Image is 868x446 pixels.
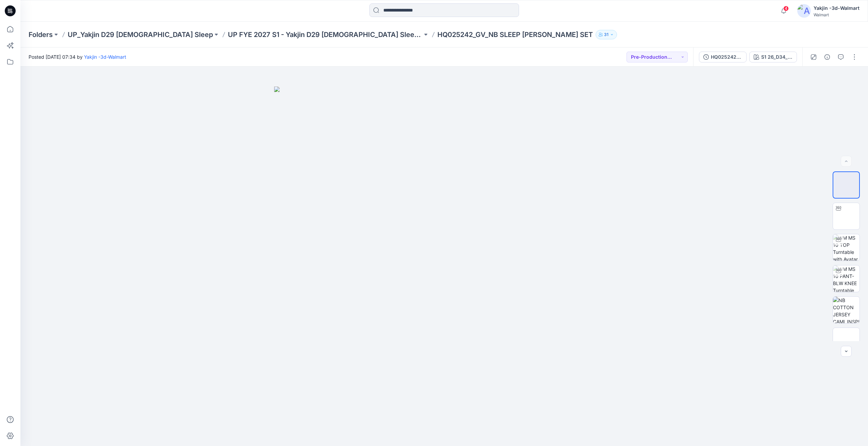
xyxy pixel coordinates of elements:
button: HQ025242_GV_NB SLEEP [PERSON_NAME] SET [699,52,747,62]
img: WM MS 10 TOP Turntable with Avatar [833,234,859,261]
div: HQ025242_GV_NB SLEEP [PERSON_NAME] SET [711,53,742,61]
a: UP_Yakjin D29 [DEMOGRAPHIC_DATA] Sleep [68,30,213,39]
div: Yakjin -3d-Walmart [814,4,859,12]
button: S1 26_D34_NB_2 CHERRY HEARTS v1 rpt_CW3_DEL PINK_WM [749,52,797,62]
button: 31 [596,30,617,39]
span: 4 [783,6,789,11]
span: Posted [DATE] 07:34 by [29,53,126,60]
a: Folders [29,30,53,39]
div: Walmart [814,12,859,17]
div: S1 26_D34_NB_2 CHERRY HEARTS v1 rpt_CW3_DEL PINK_WM [761,53,792,61]
img: WM MS 10 PANT-BLW KNEE Turntable with Avatar [833,265,859,292]
img: eyJhbGciOiJIUzI1NiIsImtpZCI6IjAiLCJzbHQiOiJzZXMiLCJ0eXAiOiJKV1QifQ.eyJkYXRhIjp7InR5cGUiOiJzdG9yYW... [274,87,614,446]
p: HQ025242_GV_NB SLEEP [PERSON_NAME] SET [437,30,593,39]
img: avatar [797,4,811,18]
button: Details [822,52,833,62]
img: NB COTTON JERSEY CAMI_INSPIRATION (1) [833,297,859,323]
a: UP FYE 2027 S1 - Yakjin D29 [DEMOGRAPHIC_DATA] Sleepwear [228,30,422,39]
a: Yakjin -3d-Walmart [84,54,126,60]
p: 31 [604,31,608,38]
